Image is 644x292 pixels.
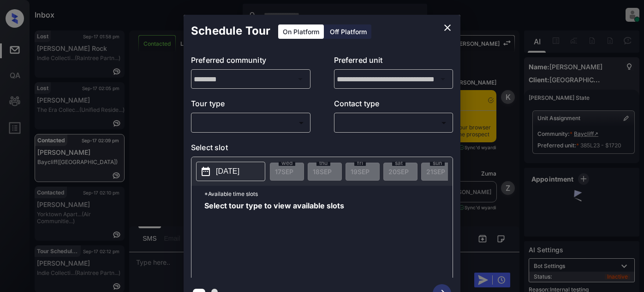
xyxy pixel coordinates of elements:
p: *Available time slots [204,186,453,202]
button: [DATE] [196,162,265,181]
div: Off Platform [325,24,371,39]
div: On Platform [278,24,324,39]
p: Contact type [334,98,453,113]
span: Select tour type to view available slots [204,202,344,276]
button: close [438,18,457,37]
p: Preferred community [191,55,310,69]
p: Select slot [191,142,453,157]
p: Preferred unit [334,55,453,69]
h2: Schedule Tour [184,15,278,47]
p: Tour type [191,98,310,113]
p: [DATE] [216,166,239,177]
